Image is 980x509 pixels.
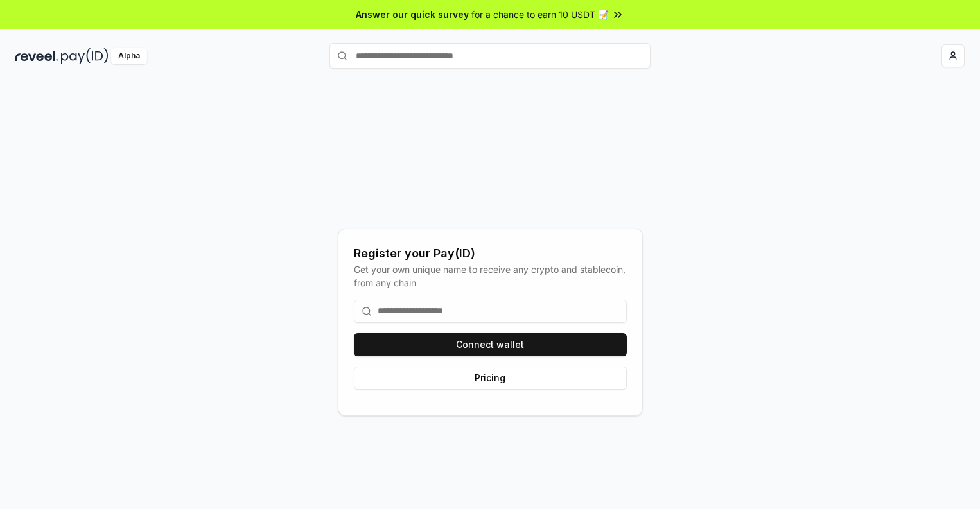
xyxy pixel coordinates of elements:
div: Get your own unique name to receive any crypto and stablecoin, from any chain [354,263,627,289]
img: reveel_dark [15,48,58,64]
div: Alpha [111,48,147,64]
span: Answer our quick survey [356,8,469,21]
img: pay_id [61,48,109,64]
span: for a chance to earn 10 USDT 📝 [471,8,609,21]
div: Register your Pay(ID) [354,245,627,263]
button: Connect wallet [354,333,627,356]
button: Pricing [354,367,627,390]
